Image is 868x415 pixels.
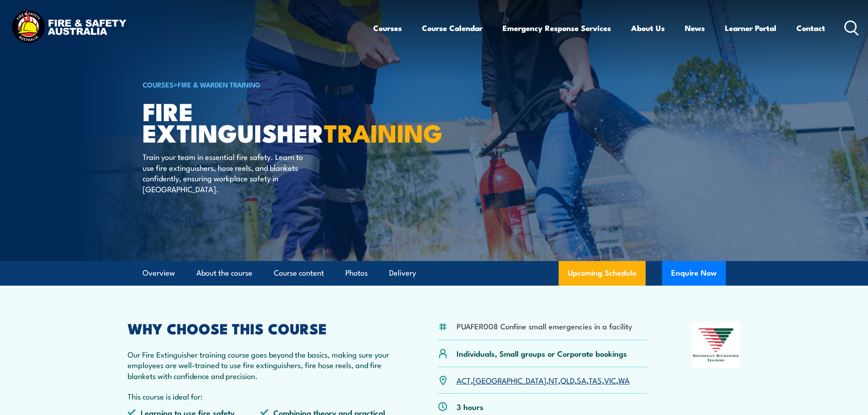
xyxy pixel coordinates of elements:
[178,79,261,89] a: Fire & Warden Training
[457,348,627,359] p: Individuals, Small groups or Corporate bookings
[196,261,252,285] a: About the course
[631,16,665,40] a: About Us
[549,374,558,385] a: NT
[662,261,726,286] button: Enquire Now
[618,374,630,385] a: WA
[559,261,646,286] a: Upcoming Schedule
[457,374,471,385] a: ACT
[589,374,602,385] a: TAS
[324,113,442,151] strong: TRAINING
[128,349,394,381] p: Our Fire Extinguisher training course goes beyond the basics, making sure your employees are well...
[692,322,741,368] img: Nationally Recognised Training logo.
[143,151,309,194] p: Train your team in essential fire safety. Learn to use fire extinguishers, hose reels, and blanke...
[143,100,368,143] h1: Fire Extinguisher
[604,374,616,385] a: VIC
[457,321,632,331] li: PUAFER008 Confine small emergencies in a facility
[577,374,586,385] a: SA
[143,261,175,285] a: Overview
[685,16,705,40] a: News
[503,16,611,40] a: Emergency Response Services
[457,375,630,385] p: , , , , , , ,
[143,79,174,89] a: COURSES
[143,79,368,90] h6: >
[128,322,394,334] h2: WHY CHOOSE THIS COURSE
[274,261,324,285] a: Course content
[725,16,776,40] a: Learner Portal
[422,16,483,40] a: Course Calendar
[473,374,546,385] a: [GEOGRAPHIC_DATA]
[457,401,483,412] p: 3 hours
[389,261,416,285] a: Delivery
[560,374,575,385] a: QLD
[345,261,368,285] a: Photos
[796,16,825,40] a: Contact
[373,16,402,40] a: Courses
[128,391,394,401] p: This course is ideal for:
